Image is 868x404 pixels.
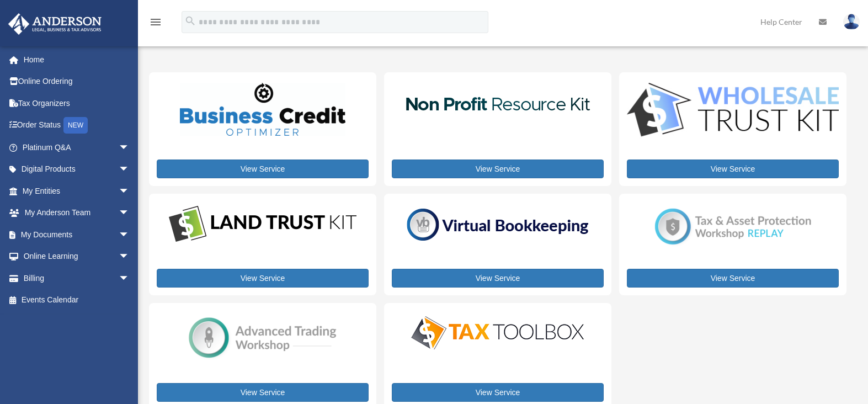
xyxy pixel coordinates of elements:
a: Online Learningarrow_drop_down [8,246,146,268]
span: arrow_drop_down [119,136,141,159]
span: arrow_drop_down [119,267,141,290]
a: Order StatusNEW [8,114,146,137]
a: View Service [627,160,839,178]
a: View Service [157,160,369,178]
a: My Anderson Teamarrow_drop_down [8,202,146,224]
a: Platinum Q&Aarrow_drop_down [8,136,146,158]
div: NEW [63,117,88,134]
span: arrow_drop_down [119,180,141,203]
a: View Service [157,269,369,288]
i: menu [149,15,162,29]
a: View Service [392,383,604,402]
a: menu [149,19,162,29]
span: arrow_drop_down [119,158,141,181]
span: arrow_drop_down [119,224,141,246]
a: View Service [392,160,604,178]
a: Online Ordering [8,71,146,93]
a: Events Calendar [8,289,146,311]
span: arrow_drop_down [119,246,141,268]
a: My Entitiesarrow_drop_down [8,180,146,202]
a: View Service [157,383,369,402]
a: View Service [392,269,604,288]
a: Tax Organizers [8,92,146,114]
img: User Pic [843,14,860,30]
a: My Documentsarrow_drop_down [8,224,146,246]
a: View Service [627,269,839,288]
span: arrow_drop_down [119,202,141,225]
a: Billingarrow_drop_down [8,267,146,289]
a: Digital Productsarrow_drop_down [8,158,141,180]
a: Home [8,49,146,71]
i: search [184,15,196,27]
img: Anderson Advisors Platinum Portal [5,13,105,35]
